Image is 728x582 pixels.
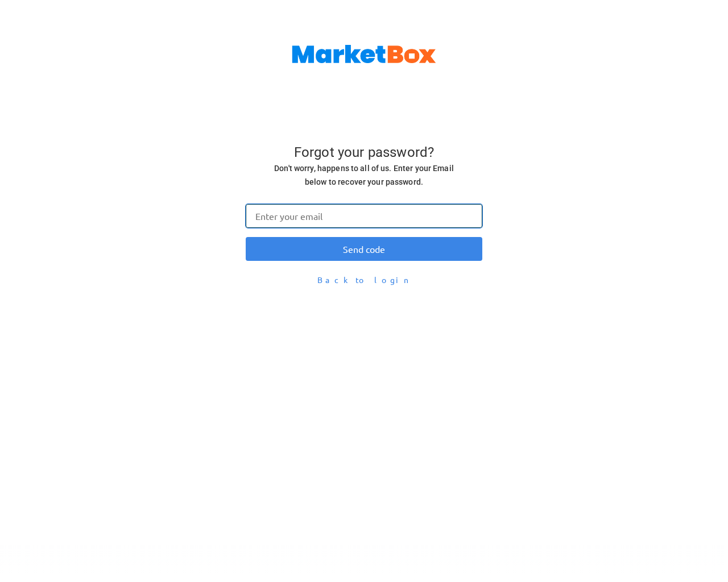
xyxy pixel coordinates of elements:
[263,144,465,161] h4: Forgot your password?
[246,270,482,290] button: Back to login
[263,161,465,189] h6: Don't worry, happens to all of us. Enter your Email below to recover your password.
[246,237,482,261] button: Send code
[292,45,436,63] img: MarketBox logo
[246,204,482,228] input: Enter your email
